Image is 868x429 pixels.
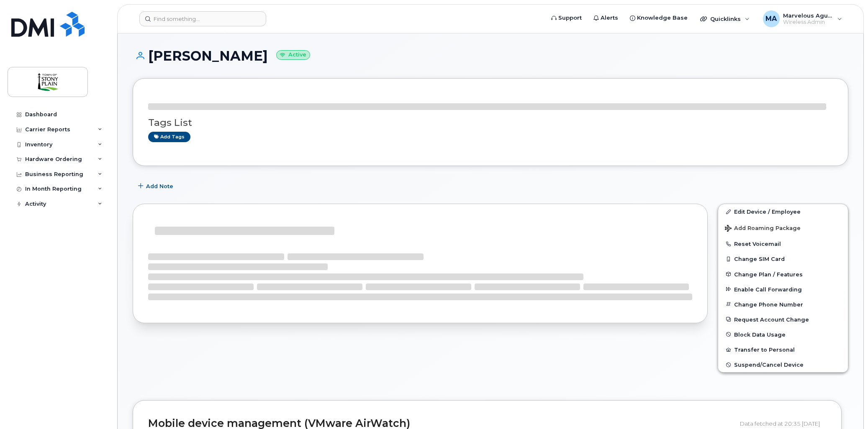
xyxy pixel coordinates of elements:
button: Change Plan / Features [718,267,848,282]
a: Add tags [148,132,190,142]
button: Transfer to Personal [718,342,848,357]
button: Suspend/Cancel Device [718,357,848,372]
button: Request Account Change [718,312,848,327]
button: Add Roaming Package [718,219,848,236]
button: Block Data Usage [718,327,848,342]
small: Active [276,50,310,60]
button: Enable Call Forwarding [718,282,848,297]
span: Add Note [146,182,173,190]
span: Enable Call Forwarding [734,286,802,292]
button: Reset Voicemail [718,236,848,251]
span: Add Roaming Package [725,225,801,233]
button: Add Note [133,179,180,194]
span: Change Plan / Features [734,271,803,277]
h1: [PERSON_NAME] [133,49,848,63]
span: Suspend/Cancel Device [734,362,804,368]
a: Edit Device / Employee [718,204,848,219]
button: Change Phone Number [718,297,848,312]
h3: Tags List [148,117,833,128]
button: Change SIM Card [718,251,848,266]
